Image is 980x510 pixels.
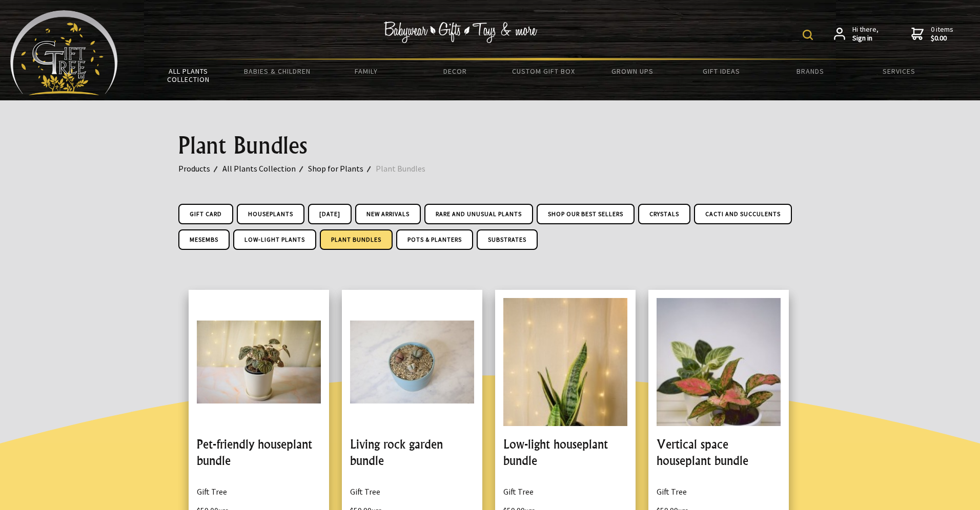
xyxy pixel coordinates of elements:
[308,204,352,224] a: [DATE]
[424,204,533,224] a: Rare and Unusual Plants
[931,34,953,43] strong: $0.00
[677,60,766,82] a: Gift Ideas
[499,60,588,82] a: Custom Gift Box
[911,25,953,43] a: 0 items$0.00
[322,60,411,82] a: Family
[396,229,473,250] a: Pots & Planters
[10,10,118,95] img: Babyware - Gifts - Toys and more...
[233,229,316,250] a: Low-light plants
[537,204,635,224] a: Shop Our Best Sellers
[383,22,537,43] img: Babywear - Gifts - Toys & more
[178,162,222,175] a: Products
[237,204,304,224] a: Houseplants
[588,60,677,82] a: Grown Ups
[803,30,813,40] img: product search
[855,60,944,82] a: Services
[320,229,393,250] a: Plant Bundles
[355,204,421,224] a: New Arrivals
[376,162,438,175] a: Plant Bundles
[638,204,690,224] a: Crystals
[178,133,802,158] h1: Plant Bundles
[222,162,308,175] a: All Plants Collection
[178,229,230,250] a: Mesembs
[477,229,538,250] a: Substrates
[144,60,233,90] a: All Plants Collection
[766,60,854,82] a: Brands
[852,25,879,43] span: Hi there,
[852,34,879,43] strong: Sign in
[178,204,233,224] a: Gift Card
[834,25,879,43] a: Hi there,Sign in
[411,60,499,82] a: Decor
[233,60,321,82] a: Babies & Children
[308,162,376,175] a: Shop for Plants
[694,204,792,224] a: Cacti and Succulents
[931,25,953,43] span: 0 items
